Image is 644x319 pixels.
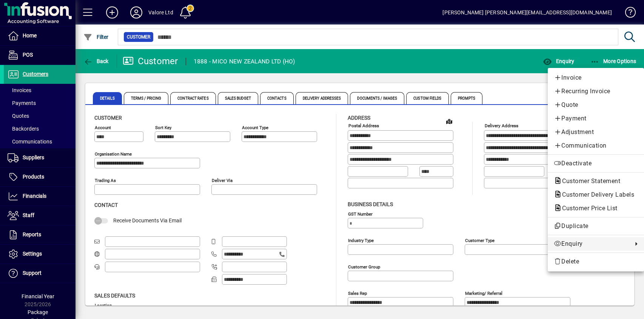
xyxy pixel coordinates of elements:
button: Deactivate customer [548,157,644,170]
span: Payment [554,114,638,123]
span: Quote [554,100,638,109]
span: Invoice [554,73,638,82]
span: Customer Delivery Labels [554,191,638,198]
span: Deactivate [554,159,638,168]
span: Customer Price List [554,205,621,212]
span: Enquiry [554,239,629,248]
span: Adjustment [554,128,638,137]
span: Recurring Invoice [554,87,638,96]
span: Delete [554,257,638,266]
span: Customer Statement [554,177,624,185]
span: Communication [554,141,638,150]
span: Duplicate [554,222,638,231]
